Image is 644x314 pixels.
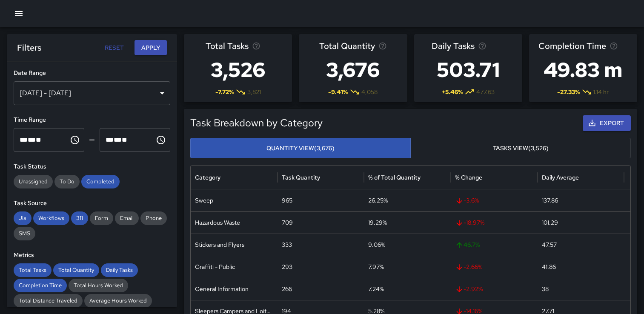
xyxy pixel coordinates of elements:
h5: Task Breakdown by Category [190,116,520,130]
h6: Filters [17,41,41,54]
div: Total Quantity [53,263,99,277]
div: Hazardous Waste [191,211,278,234]
div: SMS [14,227,35,240]
h3: 49.83 m [538,53,628,87]
span: + 5.46 % [442,88,463,96]
div: Completed [81,175,120,188]
span: Completed [81,177,120,186]
h3: 3,676 [319,53,387,87]
div: % of Total Quantity [368,174,421,181]
div: 333 [278,234,364,256]
span: 4,058 [361,88,378,96]
span: -2.66 % [455,256,533,278]
div: 47.57 [538,234,624,256]
span: Total Tasks [206,39,249,53]
div: To Do [54,175,80,188]
div: Completion Time [14,279,67,292]
span: Hours [106,137,114,143]
div: Phone [140,211,167,225]
span: 46.7 % [455,234,533,256]
h6: Time Range [14,115,170,125]
div: % Change [455,174,482,181]
div: 7.24% [364,278,451,300]
div: 38 [538,278,624,300]
h3: 503.71 [432,53,505,87]
div: Daily Tasks [101,263,138,277]
div: General Information [191,278,278,300]
div: 965 [278,189,364,211]
svg: Total task quantity in the selected period, compared to the previous period. [378,42,387,50]
span: Phone [140,214,167,223]
span: Total Hours Worked [69,281,128,290]
span: Daily Tasks [101,266,138,274]
button: Reset [100,40,128,56]
span: Total Tasks [14,266,52,274]
button: Export [583,115,631,131]
span: Total Quantity [53,266,99,274]
div: Email [115,211,139,225]
span: Form [90,214,113,223]
button: Tasks View(3,526) [410,138,631,159]
span: Meridiem [122,137,127,143]
div: 311 [71,211,88,225]
span: Unassigned [14,177,53,186]
span: -7.72 % [215,88,234,96]
span: -18.97 % [455,212,533,234]
svg: Total number of tasks in the selected period, compared to the previous period. [252,42,260,50]
div: Average Hours Worked [84,294,152,308]
h6: Date Range [14,69,170,78]
span: Hours [20,137,28,143]
div: Form [90,211,113,225]
span: -3.6 % [455,190,533,211]
div: 41.86 [538,256,624,278]
div: 266 [278,278,364,300]
span: Completion Time [14,281,67,290]
span: Jia [14,214,31,223]
span: Meridiem [36,137,41,143]
span: Completion Time [538,39,606,53]
div: Workflows [33,211,69,225]
button: Choose time, selected time is 11:59 PM [152,131,169,148]
h6: Task Source [14,199,170,208]
div: Stickers and Flyers [191,234,278,256]
div: 26.25% [364,189,451,211]
span: Minutes [28,137,36,143]
span: 477.63 [476,88,495,96]
span: Minutes [114,137,122,143]
div: Jia [14,211,31,225]
span: Daily Tasks [432,39,475,53]
div: 9.06% [364,234,451,256]
div: 293 [278,256,364,278]
div: [DATE] - [DATE] [14,81,170,105]
button: Apply [135,40,167,56]
div: Daily Average [542,174,579,181]
div: Total Distance Traveled [14,294,83,308]
span: Average Hours Worked [84,297,152,305]
h3: 3,526 [206,53,270,87]
span: 311 [71,214,88,223]
svg: Average time taken to complete tasks in the selected period, compared to the previous period. [610,42,618,50]
div: Total Tasks [14,263,52,277]
div: 19.29% [364,211,451,234]
span: 3,821 [247,88,261,96]
div: 101.29 [538,211,624,234]
div: Unassigned [14,175,53,188]
div: Category [195,174,220,181]
span: -2.92 % [455,278,533,300]
span: -27.33 % [557,88,580,96]
div: 709 [278,211,364,234]
svg: Average number of tasks per day in the selected period, compared to the previous period. [478,42,487,50]
div: Task Quantity [282,174,320,181]
div: 7.97% [364,256,451,278]
div: Graffiti - Public [191,256,278,278]
div: Total Hours Worked [69,279,128,292]
span: 1.14 hr [593,88,609,96]
span: Workflows [33,214,69,223]
div: Sweep [191,189,278,211]
span: Total Distance Traveled [14,297,83,305]
span: To Do [54,177,80,186]
span: SMS [14,229,35,238]
span: Total Quantity [319,39,375,53]
h6: Task Status [14,162,170,171]
h6: Metrics [14,251,170,260]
